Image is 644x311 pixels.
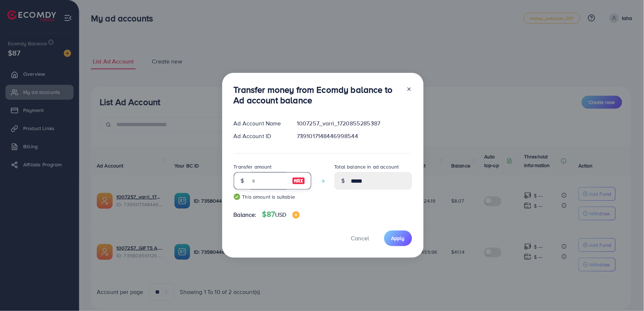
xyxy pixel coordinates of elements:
[391,235,405,242] span: Apply
[234,163,272,170] label: Transfer amount
[234,194,240,200] img: guide
[234,84,400,105] h3: Transfer money from Ecomdy balance to Ad account balance
[342,231,378,246] button: Cancel
[291,132,417,140] div: 7391017148446998544
[262,210,300,219] h4: $87
[292,177,305,185] img: image
[228,119,291,128] div: Ad Account Name
[351,234,369,242] span: Cancel
[234,193,311,200] small: This amount is suitable
[291,119,417,128] div: 1007257_varri_1720855285387
[335,163,399,170] label: Total balance in ad account
[228,132,291,140] div: Ad Account ID
[384,231,412,246] button: Apply
[275,211,286,219] span: USD
[234,211,257,219] span: Balance:
[292,211,300,219] img: image
[613,278,639,306] iframe: Chat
